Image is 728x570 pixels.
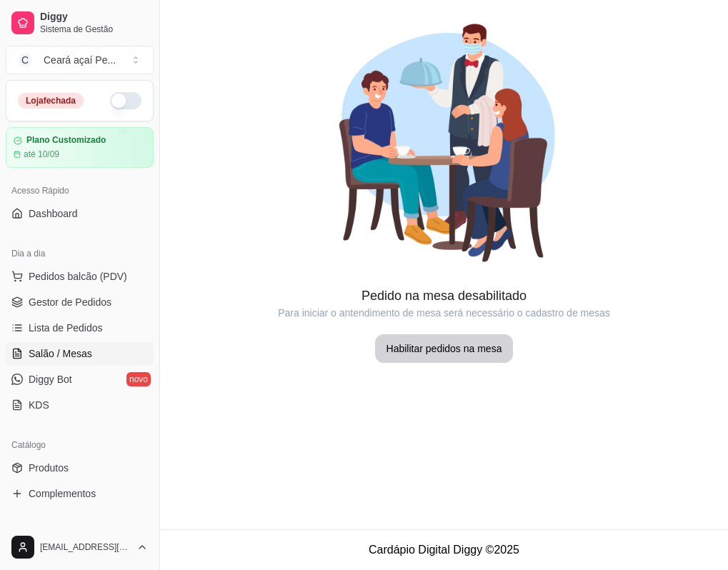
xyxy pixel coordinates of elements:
div: Ceará açaí Pe ... [44,53,116,67]
span: Gestor de Pedidos [29,295,111,309]
button: [EMAIL_ADDRESS][DOMAIN_NAME] [6,530,154,564]
a: Produtos [6,456,154,479]
a: Salão / Mesas [6,342,154,365]
div: Loja fechada [18,93,84,109]
span: Complementos [29,486,96,501]
span: Sistema de Gestão [40,24,148,35]
div: Catálogo [6,434,154,456]
span: Produtos [29,461,69,475]
span: Diggy [40,11,148,24]
a: DiggySistema de Gestão [6,6,154,40]
div: Dia a dia [6,242,154,265]
a: Diggy Botnovo [6,368,154,391]
span: Dashboard [29,206,78,221]
span: Lista de Pedidos [29,321,103,335]
article: Plano Customizado [26,135,106,146]
article: Para iniciar o antendimento de mesa será necessário o cadastro de mesas [160,306,728,320]
span: Diggy Bot [29,372,72,386]
a: KDS [6,394,154,416]
article: Pedido na mesa desabilitado [160,286,728,306]
a: Plano Customizadoaté 10/09 [6,127,154,168]
span: C [18,53,32,67]
span: Salão / Mesas [29,346,92,361]
button: Alterar Status [110,92,141,109]
span: Pedidos balcão (PDV) [29,269,127,284]
button: Select a team [6,46,154,74]
div: Acesso Rápido [6,179,154,202]
span: KDS [29,398,49,412]
a: Lista de Pedidos [6,316,154,339]
article: até 10/09 [24,149,59,160]
a: Gestor de Pedidos [6,291,154,314]
a: Dashboard [6,202,154,225]
button: Habilitar pedidos na mesa [375,334,514,363]
button: Pedidos balcão (PDV) [6,265,154,288]
span: [EMAIL_ADDRESS][DOMAIN_NAME] [40,541,131,553]
footer: Cardápio Digital Diggy © 2025 [160,529,728,570]
a: Complementos [6,482,154,505]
